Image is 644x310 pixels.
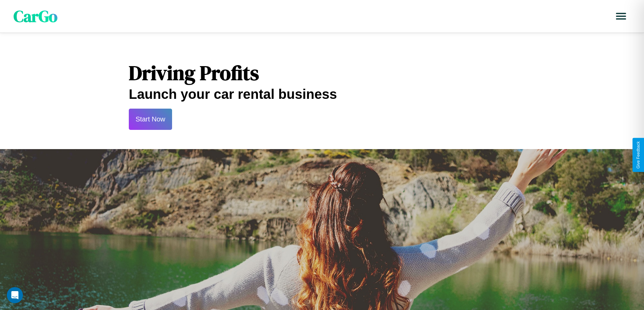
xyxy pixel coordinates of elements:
[129,59,515,87] h1: Driving Profits
[129,109,172,130] button: Start Now
[636,141,641,169] div: Give Feedback
[14,5,57,27] span: CarGo
[129,87,515,102] h2: Launch your car rental business
[7,287,23,303] iframe: Intercom live chat
[612,7,630,26] button: Open menu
